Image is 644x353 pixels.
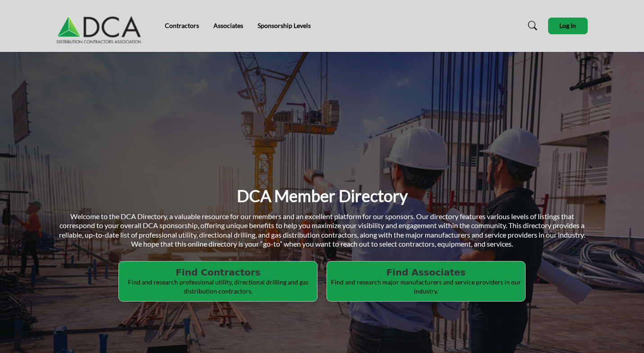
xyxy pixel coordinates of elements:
[59,212,585,248] span: Welcome to the DCA Directory, a valuable resource for our members and an excellent platform for o...
[213,22,243,29] a: Associates
[237,185,408,206] h1: DCA Member Directory
[122,267,314,278] h2: Find Contractors
[327,261,526,302] button: Find Associates Find and research major manufacturers and service providers in our industry.
[559,22,576,29] span: Log In
[330,267,522,278] h2: Find Associates
[57,8,146,44] img: Site Logo
[165,22,199,29] a: Contractors
[548,18,588,34] button: Log In
[118,261,317,302] button: Find Contractors Find and research professional utility, directional drilling and gas distributio...
[258,22,311,29] a: Sponsorship Levels
[519,18,543,33] a: Search
[330,278,522,295] p: Find and research major manufacturers and service providers in our industry.
[122,278,314,295] p: Find and research professional utility, directional drilling and gas distribution contractors.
